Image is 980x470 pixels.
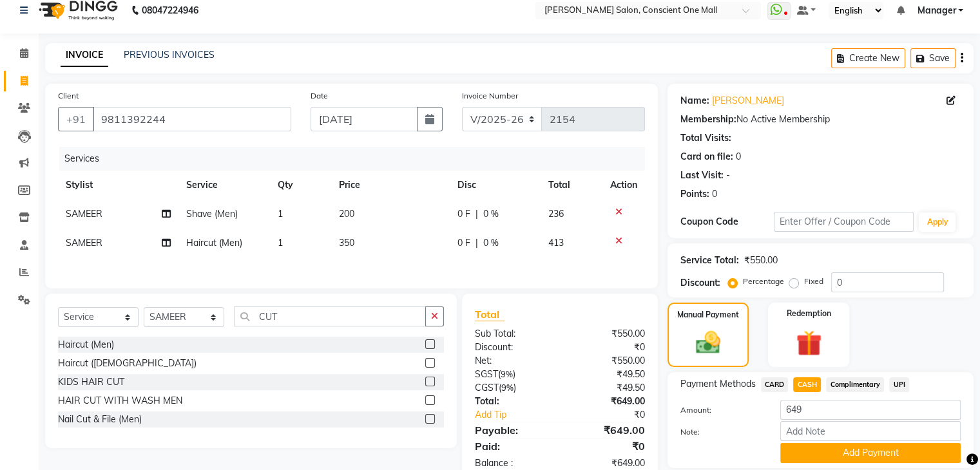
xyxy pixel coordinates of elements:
span: Payment Methods [680,377,756,391]
input: Amount [780,400,961,420]
div: Payable: [465,422,560,438]
button: Save [910,48,956,68]
div: Balance : [465,456,560,470]
span: 200 [339,208,354,220]
span: 0 F [457,207,470,221]
a: INVOICE [61,44,108,67]
label: Date [311,90,328,102]
button: Apply [919,212,956,232]
span: SAMEER [66,237,102,249]
div: Total Visits: [680,131,731,145]
span: 9% [501,369,513,379]
th: Price [331,171,450,200]
th: Total [541,171,602,200]
img: _gift.svg [788,327,830,359]
span: | [476,207,478,221]
label: Client [58,90,79,102]
div: ₹0 [560,438,655,454]
span: Haircut (Men) [186,237,242,249]
div: ₹649.00 [560,456,655,470]
div: Discount: [680,276,720,290]
th: Disc [450,171,541,200]
div: Haircut ([DEMOGRAPHIC_DATA]) [58,357,197,370]
div: Net: [465,354,560,368]
div: Nail Cut & File (Men) [58,413,142,426]
th: Action [602,171,645,200]
span: | [476,236,478,250]
label: Fixed [804,276,823,287]
label: Amount: [671,404,771,416]
span: SAMEER [66,208,102,220]
div: Total: [465,395,560,408]
span: 9% [501,382,514,393]
th: Stylist [58,171,178,200]
div: ₹49.50 [560,368,655,381]
div: No Active Membership [680,113,961,126]
label: Percentage [743,276,784,287]
div: KIDS HAIR CUT [58,375,124,389]
span: 0 % [483,236,499,250]
button: Create New [831,48,905,68]
div: HAIR CUT WITH WASH MEN [58,394,182,408]
div: Membership: [680,113,736,126]
div: Name: [680,94,709,108]
button: +91 [58,107,94,131]
a: Add Tip [465,408,575,422]
div: Service Total: [680,254,739,267]
div: ₹649.00 [560,422,655,438]
div: 0 [712,187,717,201]
label: Manual Payment [677,309,739,321]
span: CGST [475,382,499,393]
span: 350 [339,237,354,249]
div: ( ) [465,368,560,381]
div: Card on file: [680,150,733,164]
div: ( ) [465,381,560,395]
th: Service [178,171,270,200]
div: Points: [680,187,709,201]
span: 1 [278,208,283,220]
span: 236 [548,208,564,220]
div: Sub Total: [465,327,560,341]
a: PREVIOUS INVOICES [124,49,215,61]
span: Complimentary [826,377,884,392]
span: 0 % [483,207,499,221]
div: - [726,169,730,182]
div: Paid: [465,438,560,454]
input: Search or Scan [234,306,426,326]
input: Add Note [780,421,961,441]
th: Qty [270,171,331,200]
div: ₹0 [575,408,654,422]
span: Shave (Men) [186,208,238,220]
label: Invoice Number [462,90,518,102]
div: 0 [736,150,741,164]
div: Discount: [465,341,560,354]
div: Last Visit: [680,169,724,182]
a: [PERSON_NAME] [712,94,784,108]
label: Redemption [787,308,831,319]
input: Enter Offer / Coupon Code [774,212,914,232]
div: Haircut (Men) [58,338,114,352]
span: CASH [793,377,821,392]
div: Services [59,147,655,171]
span: 1 [278,237,283,249]
input: Search by Name/Mobile/Email/Code [93,107,291,131]
div: ₹550.00 [560,354,655,368]
span: 0 F [457,236,470,250]
span: Manager [917,4,956,17]
span: SGST [475,368,498,380]
div: ₹49.50 [560,381,655,395]
div: Coupon Code [680,215,774,229]
span: 413 [548,237,564,249]
button: Add Payment [780,443,961,463]
div: ₹550.00 [744,254,778,267]
div: ₹649.00 [560,395,655,408]
div: ₹0 [560,341,655,354]
span: CARD [761,377,789,392]
label: Note: [671,426,771,438]
span: Total [475,308,504,321]
div: ₹550.00 [560,327,655,341]
span: UPI [889,377,909,392]
img: _cash.svg [688,328,728,357]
